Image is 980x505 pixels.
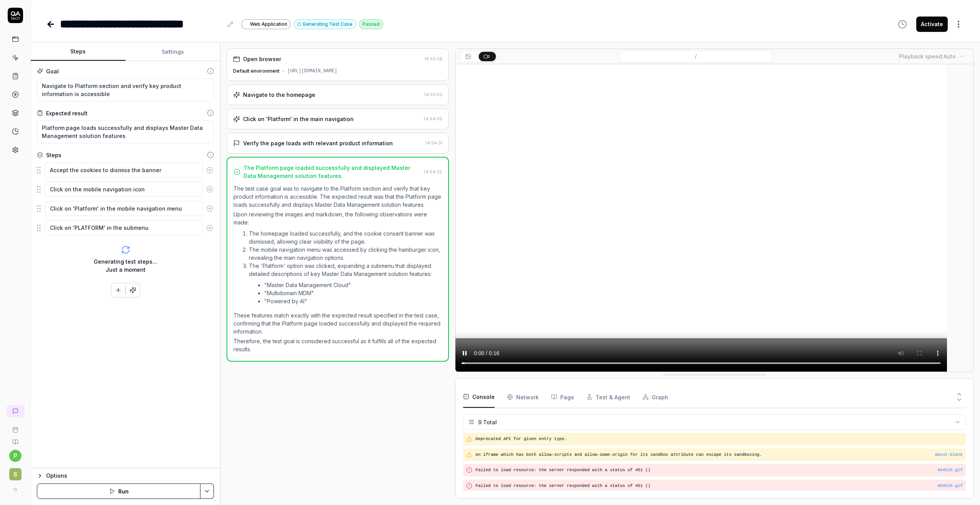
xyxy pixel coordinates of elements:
[899,52,956,60] div: Playback speed:
[507,386,539,408] button: Network
[475,452,963,458] pre: An iframe which has both allow-scripts and allow-same-origin for its sandbox attribute can escape...
[46,109,88,117] div: Expected result
[46,471,214,480] div: Options
[586,386,630,408] button: Test & Agent
[243,164,421,180] div: The Platform page loaded successfully and displayed Master Data Management solution features.
[3,462,27,482] button: S
[3,420,27,433] a: Book a call with us
[250,21,287,28] span: Web Application
[3,433,27,445] a: Documentation
[37,162,214,178] div: Suggestions
[424,92,442,97] time: 14:53:50
[203,201,217,216] button: Remove step
[243,91,315,99] div: Navigate to the homepage
[9,450,22,462] button: p
[126,43,220,61] button: Settings
[203,163,217,178] button: Remove step
[243,55,281,63] div: Open browser
[424,169,442,174] time: 14:54:32
[475,483,963,489] pre: Failed to load resource: the server responded with a status of 451 ()
[233,337,442,353] p: Therefore, the test goal is considered successful as it fulfills all of the expected results.
[37,181,214,198] div: Suggestions
[37,471,214,480] button: Options
[9,468,22,480] span: S
[264,281,442,289] li: "Master Data Management Cloud"
[937,467,963,473] button: 464526.gif
[233,311,442,336] p: These features match exactly with the expected result specified in the test case, confirming that...
[6,405,25,417] a: New conversation
[203,220,217,236] button: Remove step
[294,19,356,29] button: Generating Test Case
[916,17,948,32] button: Activate
[241,19,291,29] a: Web Application
[424,56,442,61] time: 14:53:39
[475,467,963,473] pre: Failed to load resource: the server responded with a status of 451 ()
[249,246,442,262] li: The mobile navigation menu was accessed by clicking the hamburger icon, revealing the main naviga...
[425,140,442,146] time: 14:54:31
[249,229,442,246] li: The homepage loaded successfully, and the cookie consent banner was dismissed, allowing clear vis...
[935,452,963,458] button: about:blank
[37,201,214,217] div: Suggestions
[424,116,442,121] time: 14:54:05
[475,436,963,442] pre: Deprecated API for given entry type.
[243,139,393,147] div: Verify the page loads with relevant product information
[31,43,126,61] button: Steps
[642,386,668,408] button: Graph
[287,68,337,75] div: [URL][DOMAIN_NAME]
[37,483,200,499] button: Run
[937,483,963,489] button: 464526.gif
[243,115,354,123] div: Click on 'Platform' in the main navigation
[359,19,383,29] div: Passed
[264,297,442,305] li: "Powered by AI"
[264,289,442,297] li: "Multidomain MDM"
[233,210,442,226] p: Upon reviewing the images and markdown, the following observations were made:
[893,17,912,32] button: View version history
[46,151,61,159] div: Steps
[233,68,280,75] div: Default environment
[249,262,442,307] li: The 'Platform' option was clicked, expanding a submenu that displayed detailed descriptions of ke...
[94,257,157,274] div: Generating test steps... Just a moment
[37,220,214,236] div: Suggestions
[203,182,217,197] button: Remove step
[233,184,442,209] p: The test case goal was to navigate to the Platform section and verify that key product informatio...
[551,386,574,408] button: Page
[46,67,59,75] div: Goal
[463,386,495,408] button: Console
